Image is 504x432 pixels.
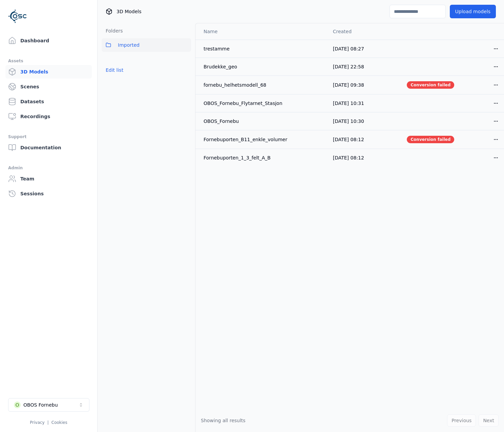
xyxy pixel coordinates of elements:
a: Cookies [51,420,67,425]
div: Fornebuporten_B11_enkle_volumer [204,136,322,143]
span: [DATE] 10:30 [333,118,364,124]
th: Name [195,23,328,40]
span: [DATE] 08:12 [333,137,364,142]
a: Recordings [5,110,92,123]
a: Datasets [5,95,92,108]
div: Brudekke_geo [204,63,322,70]
a: Sessions [5,187,92,200]
button: Edit list [102,64,127,76]
span: [DATE] 08:12 [333,155,364,160]
button: Upload models [450,5,496,18]
span: Imported [118,41,140,49]
a: Team [5,172,92,186]
span: [DATE] 09:38 [333,82,364,88]
span: [DATE] 22:58 [333,64,364,69]
th: Created [328,23,402,40]
div: OBOS_Fornebu [204,118,322,125]
a: Scenes [5,80,92,93]
span: 3D Models [117,8,141,15]
div: Conversion failed [407,136,454,143]
a: 3D Models [5,65,92,79]
span: [DATE] 10:31 [333,101,364,106]
div: O [14,402,21,408]
button: Select a workspace [8,398,89,412]
span: | [47,420,49,425]
h3: Folders [102,27,123,34]
img: Logo [8,7,27,26]
a: Dashboard [5,34,92,47]
div: Assets [8,57,89,65]
div: OBOS_Fornebu_Flytarnet_Stasjon [204,100,322,107]
button: Imported [102,38,191,52]
div: trestamme [204,45,322,52]
div: Support [8,133,89,141]
span: [DATE] 08:27 [333,46,364,51]
a: Documentation [5,141,92,154]
div: OBOS Fornebu [23,402,58,408]
div: fornebu_helhetsmodell_68 [204,82,322,88]
div: Conversion failed [407,81,454,89]
span: Showing all results [201,418,246,423]
a: Privacy [30,420,44,425]
div: Fornebuporten_1_3_felt_A_B [204,154,322,161]
div: Admin [8,164,89,172]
